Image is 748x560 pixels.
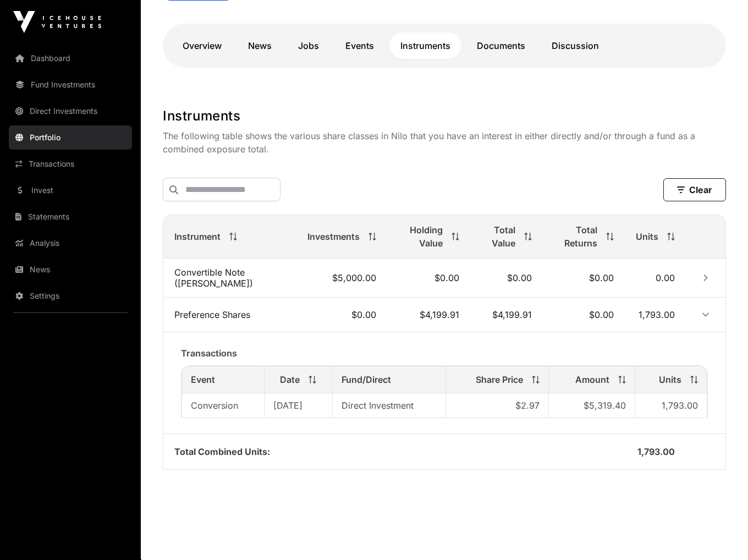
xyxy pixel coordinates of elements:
a: Dashboard [9,46,132,70]
span: Direct Investment [342,400,414,411]
span: 1,793.00 [639,309,675,320]
span: Instrument [174,230,221,243]
a: Invest [9,178,132,202]
span: 0.00 [656,272,675,283]
button: Row Collapsed [697,269,714,287]
span: $2.97 [515,400,540,411]
span: Share Price [476,373,523,386]
a: Discussion [541,32,610,59]
span: Units [659,373,681,386]
a: Portfolio [9,125,132,150]
td: $5,319.40 [549,393,635,418]
h1: Instruments [163,107,726,125]
span: Transactions [181,348,237,359]
span: Holding Value [398,223,443,250]
td: $0.00 [543,298,625,332]
span: Total Combined Units: [174,446,270,457]
td: Convertible Note ([PERSON_NAME]) [163,259,296,298]
button: Row Expanded [697,306,714,323]
td: $0.00 [296,298,387,332]
nav: Tabs [172,32,717,59]
a: Fund Investments [9,73,132,97]
span: 1,793.00 [637,446,675,457]
span: Date [280,373,300,386]
a: Settings [9,284,132,308]
button: Clear [663,178,726,201]
td: $0.00 [543,259,625,298]
img: Icehouse Ventures Logo [13,11,101,33]
span: Total Value [481,223,515,250]
a: Instruments [389,32,461,59]
a: Overview [172,32,233,59]
a: Analysis [9,231,132,255]
td: $0.00 [470,259,543,298]
iframe: Chat Widget [693,507,748,560]
td: Preference Shares [163,298,296,332]
a: Direct Investments [9,99,132,123]
a: Events [334,32,385,59]
td: $5,000.00 [296,259,387,298]
span: Investments [307,230,360,243]
a: News [9,257,132,282]
span: Total Returns [554,223,597,250]
a: Jobs [287,32,330,59]
td: [DATE] [265,393,333,418]
td: $4,199.91 [387,298,470,332]
span: 1,793.00 [662,400,698,411]
td: Conversion [182,393,265,418]
td: $4,199.91 [470,298,543,332]
td: $0.00 [387,259,470,298]
span: Amount [575,373,609,386]
a: Documents [466,32,536,59]
p: The following table shows the various share classes in Nilo that you have an interest in either d... [163,129,726,156]
a: Transactions [9,152,132,176]
span: Units [636,230,658,243]
a: Statements [9,205,132,229]
a: News [237,32,283,59]
span: Fund/Direct [342,373,391,386]
span: Event [191,373,215,386]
